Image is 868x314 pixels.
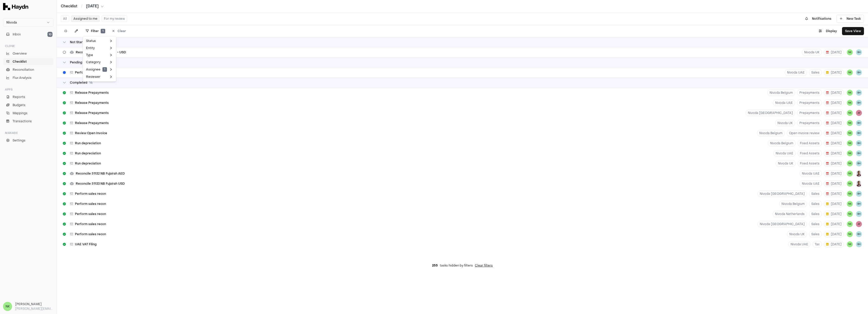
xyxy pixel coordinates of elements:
span: 1 [102,67,107,72]
span: Type [86,53,93,57]
span: Status [86,39,96,43]
span: Category [86,60,100,64]
span: Assignee [86,67,107,72]
span: Entity [86,46,95,50]
span: Reviewer [86,75,100,79]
